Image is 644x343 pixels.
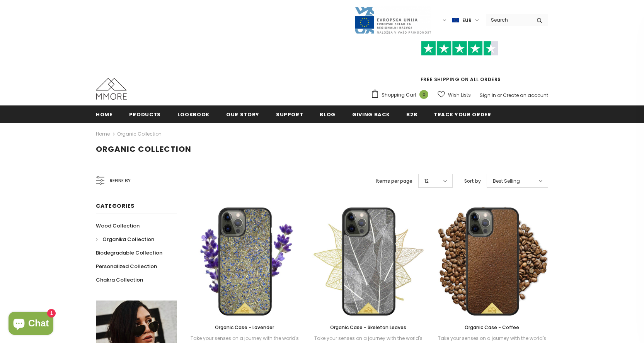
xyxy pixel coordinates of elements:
[464,177,481,185] label: Sort by
[96,273,143,287] a: Chakra Collection
[129,105,161,123] a: Products
[371,56,548,76] iframe: Customer reviews powered by Trustpilot
[226,111,259,118] span: Our Story
[354,6,431,34] img: Javni Razpis
[6,312,56,337] inbox-online-store-chat: Shopify online store chat
[371,89,432,101] a: Shopping Cart 0
[312,323,424,332] a: Organic Case - Skeleton Leaves
[330,324,406,331] span: Organic Case - Skeleton Leaves
[462,17,472,24] span: EUR
[110,177,131,185] span: Refine by
[465,324,519,331] span: Organic Case - Coffee
[96,78,127,100] img: MMORE Cases
[215,324,274,331] span: Organic Case - Lavender
[352,111,390,118] span: Giving back
[96,129,110,139] a: Home
[96,260,157,273] a: Personalized Collection
[421,41,498,56] img: Trust Pilot Stars
[276,105,303,123] a: support
[448,91,471,99] span: Wish Lists
[129,111,161,118] span: Products
[352,105,390,123] a: Giving back
[406,111,417,118] span: B2B
[276,111,303,118] span: support
[320,105,336,123] a: Blog
[486,14,531,25] input: Search Site
[406,105,417,123] a: B2B
[434,111,491,118] span: Track your order
[434,105,491,123] a: Track your order
[96,263,157,270] span: Personalized Collection
[96,233,154,246] a: Organika Collection
[503,92,548,98] a: Create an account
[96,222,140,229] span: Wood Collection
[382,91,416,99] span: Shopping Cart
[177,111,210,118] span: Lookbook
[438,88,471,102] a: Wish Lists
[177,105,210,123] a: Lookbook
[320,111,336,118] span: Blog
[226,105,259,123] a: Our Story
[419,90,428,99] span: 0
[96,144,191,155] span: Organic Collection
[96,246,162,260] a: Biodegradable Collection
[354,17,431,23] a: Javni Razpis
[371,44,548,83] span: FREE SHIPPING ON ALL ORDERS
[96,276,143,284] span: Chakra Collection
[493,177,520,185] span: Best Selling
[96,105,112,123] a: Home
[96,219,140,233] a: Wood Collection
[424,177,429,185] span: 12
[96,249,162,256] span: Biodegradable Collection
[117,131,162,137] a: Organic Collection
[497,92,502,98] span: or
[96,202,135,210] span: Categories
[96,111,112,118] span: Home
[189,323,301,332] a: Organic Case - Lavender
[376,177,412,185] label: Items per page
[480,92,496,98] a: Sign In
[436,323,548,332] a: Organic Case - Coffee
[102,236,154,243] span: Organika Collection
